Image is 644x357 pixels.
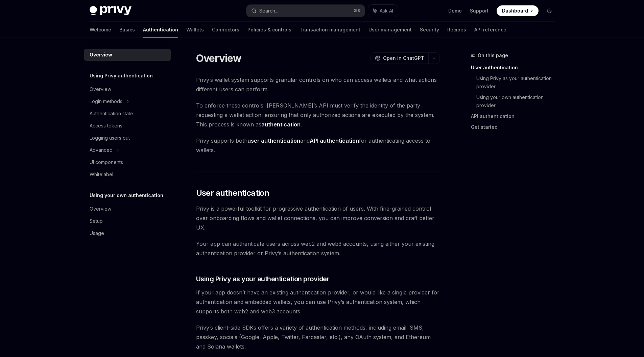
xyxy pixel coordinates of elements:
a: Dashboard [497,5,539,16]
span: Ask AI [380,7,393,14]
a: Welcome [90,22,111,38]
a: Overview [84,49,171,61]
a: Security [420,22,439,38]
button: Search...⌘K [246,5,365,17]
span: ⌘ K [354,8,361,14]
span: To enforce these controls, [PERSON_NAME]’s API must verify the identity of the party requesting a... [196,101,440,129]
a: Support [470,7,488,14]
strong: API authentication [310,137,359,144]
h5: Using your own authentication [90,191,163,199]
a: Usage [84,227,171,239]
a: Authentication [143,22,178,38]
span: User authentication [196,188,269,198]
div: Overview [90,85,111,93]
div: Access tokens [90,122,122,130]
a: User management [368,22,412,38]
button: Ask AI [368,5,398,17]
a: Logging users out [84,132,171,144]
a: Setup [84,215,171,227]
div: Overview [90,205,111,213]
span: Open in ChatGPT [383,55,424,62]
a: Overview [84,203,171,215]
div: Authentication state [90,110,133,118]
a: UI components [84,156,171,168]
a: Wallets [186,22,204,38]
span: Privy supports both and for authenticating access to wallets. [196,136,440,155]
div: Setup [90,217,103,225]
a: Policies & controls [247,22,291,38]
span: Dashboard [502,7,528,14]
button: Open in ChatGPT [371,52,428,64]
div: Overview [90,51,112,59]
a: Whitelabel [84,168,171,181]
div: Login methods [90,97,122,105]
div: UI components [90,158,123,166]
a: API reference [474,22,506,38]
strong: user authentication [247,137,300,144]
a: Demo [448,7,462,14]
a: Access tokens [84,120,171,132]
h1: Overview [196,52,242,64]
span: Privy’s wallet system supports granular controls on who can access wallets and what actions diffe... [196,75,440,94]
a: Using your own authentication provider [476,92,560,111]
div: Search... [259,7,278,15]
strong: authentication [261,121,301,128]
div: Logging users out [90,134,130,142]
a: Overview [84,83,171,95]
a: Using Privy as your authentication provider [476,73,560,92]
span: Privy’s client-side SDKs offers a variety of authentication methods, including email, SMS, passke... [196,323,440,351]
a: API authentication [471,111,560,122]
img: dark logo [90,6,132,16]
span: Using Privy as your authentication provider [196,274,330,284]
a: Recipes [447,22,466,38]
h5: Using Privy authentication [90,72,153,80]
span: Privy is a powerful toolkit for progressive authentication of users. With fine-grained control ov... [196,204,440,232]
a: Basics [119,22,135,38]
a: Transaction management [300,22,360,38]
button: Toggle dark mode [544,5,555,16]
a: Authentication state [84,108,171,120]
span: On this page [478,51,508,59]
div: Whitelabel [90,170,113,178]
span: Your app can authenticate users across web2 and web3 accounts, using either your existing authent... [196,239,440,258]
div: Usage [90,229,104,237]
a: Get started [471,122,560,133]
a: Connectors [212,22,239,38]
a: User authentication [471,62,560,73]
span: If your app doesn’t have an existing authentication provider, or would like a single provider for... [196,288,440,316]
div: Advanced [90,146,113,154]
